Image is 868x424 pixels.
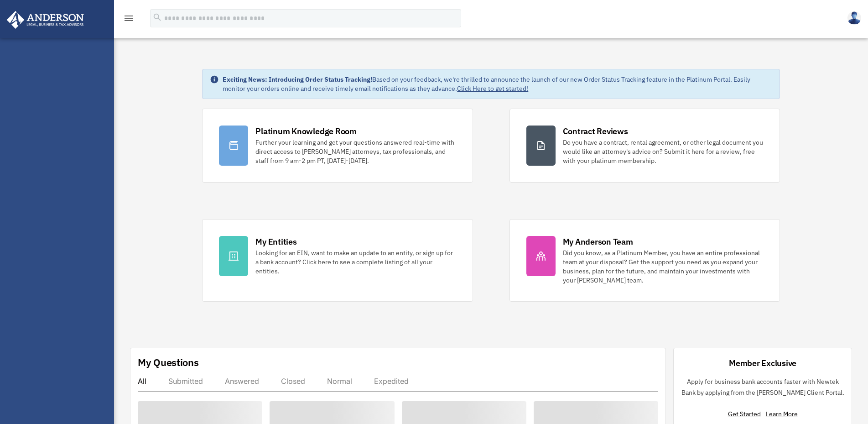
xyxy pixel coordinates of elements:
[327,377,352,386] div: Normal
[202,109,473,183] a: Platinum Knowledge Room Further your learning and get your questions answered real-time with dire...
[202,219,473,302] a: My Entities Looking for an EIN, want to make an update to an entity, or sign up for a bank accoun...
[4,11,87,29] img: Anderson Advisors Platinum Portal
[255,248,456,276] div: Looking for an EIN, want to make an update to an entity, or sign up for a bank account? Click her...
[223,75,372,84] strong: Exciting News: Introducing Order Status Tracking!
[255,236,296,247] div: My Entities
[168,377,203,386] div: Submitted
[457,84,528,93] a: Click Here to get started!
[123,13,134,24] i: menu
[509,219,780,302] a: My Anderson Team Did you know, as a Platinum Member, you have an entire professional team at your...
[563,126,628,137] div: Contract Reviews
[255,126,357,137] div: Platinum Knowledge Room
[681,376,844,398] p: Apply for business bank accounts faster with Newtek Bank by applying from the [PERSON_NAME] Clien...
[138,356,199,369] div: My Questions
[563,138,763,165] div: Do you have a contract, rental agreement, or other legal document you would like an attorney's ad...
[847,11,861,25] img: User Pic
[509,109,780,183] a: Contract Reviews Do you have a contract, rental agreement, or other legal document you would like...
[138,377,146,386] div: All
[281,377,305,386] div: Closed
[152,12,162,22] i: search
[766,410,798,418] a: Learn More
[255,138,456,165] div: Further your learning and get your questions answered real-time with direct access to [PERSON_NAM...
[225,377,259,386] div: Answered
[374,377,409,386] div: Expedited
[563,236,633,247] div: My Anderson Team
[728,410,764,418] a: Get Started
[223,75,772,93] div: Based on your feedback, we're thrilled to announce the launch of our new Order Status Tracking fe...
[123,16,134,24] a: menu
[729,357,796,369] div: Member Exclusive
[563,248,763,285] div: Did you know, as a Platinum Member, you have an entire professional team at your disposal? Get th...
